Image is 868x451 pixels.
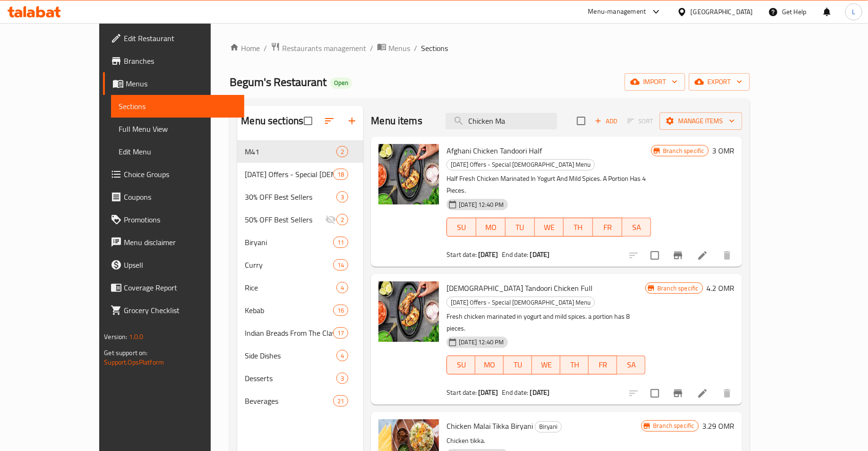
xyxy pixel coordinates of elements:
b: [DATE] [478,386,498,399]
span: import [632,76,678,88]
span: TU [507,358,528,372]
div: Side Dishes [245,350,336,361]
a: Coupons [103,186,244,208]
li: / [414,43,417,54]
span: WE [536,358,557,372]
span: SA [621,358,642,372]
span: SA [626,221,648,234]
img: Afghani Chicken Tandoori Half [378,144,439,204]
span: Add item [591,114,621,128]
span: SU [451,221,473,234]
span: Promotions [124,214,237,225]
a: Menus [103,72,244,95]
span: Curry [245,259,333,271]
span: Branch specific [649,421,698,430]
input: search [446,113,557,129]
div: 50% OFF Best Sellers2 [237,208,363,231]
div: Kebab16 [237,299,363,322]
span: Menus [388,43,410,54]
button: MO [475,356,504,374]
span: Select all sections [298,111,318,131]
span: Edit Menu [119,146,237,157]
span: Start date: [447,248,477,261]
div: items [336,191,348,203]
div: Beverages [245,395,333,407]
img: Afghani Tandoori Chicken Full [378,281,439,342]
span: TH [567,221,589,234]
span: Add [593,116,619,127]
div: Biryani11 [237,231,363,254]
span: TH [564,358,585,372]
button: FR [593,218,622,237]
div: items [333,259,348,271]
div: [GEOGRAPHIC_DATA] [691,7,753,17]
div: items [336,214,348,225]
div: Biryani [245,237,333,248]
span: Select to update [645,246,665,265]
span: TU [509,221,531,234]
div: Kebab [245,305,333,316]
span: Version: [104,331,127,343]
a: Coverage Report [103,276,244,299]
a: Edit Menu [111,140,244,163]
a: Menus [377,42,410,54]
span: Indian Breads From The Clay Oven [245,327,333,339]
button: WE [535,218,564,237]
p: Fresh chicken marinated in yogurt and mild spices. a portion has 8 pieces. [447,311,645,334]
div: [DATE] Offers - Special [DEMOGRAPHIC_DATA] Menu18 [237,163,363,186]
h2: Menu sections [241,114,303,128]
a: Grocery Checklist [103,299,244,322]
button: SA [617,356,645,374]
span: M41 [245,146,336,157]
span: 11 [334,238,348,247]
b: [DATE] [478,248,498,261]
span: 50% OFF Best Sellers [245,214,325,225]
span: 2 [337,215,348,224]
div: Rice [245,282,336,293]
span: Restaurants management [282,43,366,54]
span: [DATE] Offers - Special [DEMOGRAPHIC_DATA] Menu [447,297,594,308]
a: Choice Groups [103,163,244,186]
div: Menu-management [588,6,646,17]
span: [DEMOGRAPHIC_DATA] Tandoori Chicken Full [447,281,593,295]
nav: breadcrumb [230,42,749,54]
button: SU [447,218,476,237]
span: Choice Groups [124,169,237,180]
button: Branch-specific-item [667,382,689,405]
span: SU [451,358,472,372]
span: 30% OFF Best Sellers [245,191,336,203]
span: 3 [337,193,348,202]
div: items [333,169,348,180]
span: [DATE] Offers - Special [DEMOGRAPHIC_DATA] Menu [447,159,594,170]
div: Biryani [535,421,562,433]
span: 17 [334,329,348,338]
a: Edit menu item [697,388,708,399]
a: Menu disclaimer [103,231,244,254]
div: items [336,282,348,293]
p: Half Fresh Chicken Marinated In Yogurt And Mild Spices. A Portion Has 4 Pieces. [447,173,651,196]
button: Manage items [660,112,742,130]
span: Begum's Restaurant [230,71,327,93]
span: L [852,7,855,17]
div: items [333,237,348,248]
a: Restaurants management [271,42,366,54]
button: FR [589,356,617,374]
button: SA [622,218,652,237]
span: FR [593,358,613,372]
span: End date: [502,248,528,261]
div: 30% OFF Best Sellers3 [237,186,363,208]
li: / [370,43,373,54]
svg: Inactive section [325,214,336,225]
span: Menu disclaimer [124,237,237,248]
button: import [625,73,685,91]
button: TU [504,356,532,374]
span: Desserts [245,373,336,384]
button: TU [506,218,535,237]
span: [DATE] Offers - Special [DEMOGRAPHIC_DATA] Menu [245,169,333,180]
div: Indian Breads From The Clay Oven17 [237,322,363,344]
a: Branches [103,50,244,72]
